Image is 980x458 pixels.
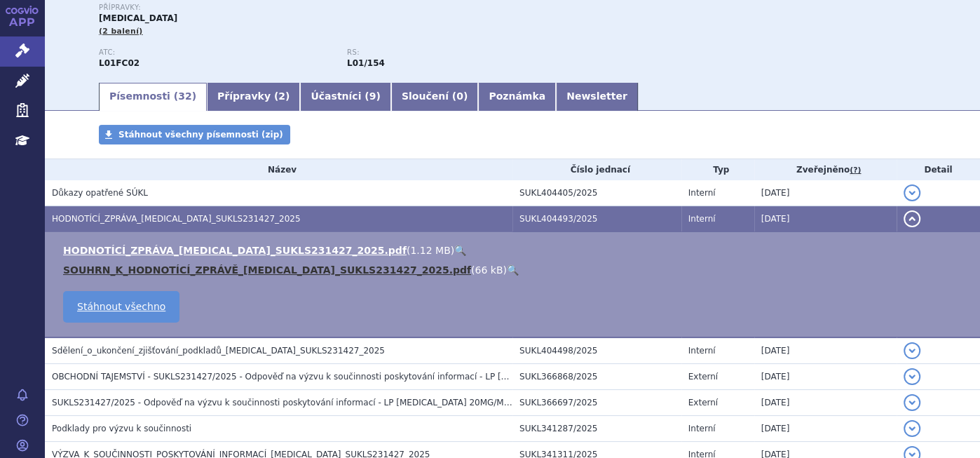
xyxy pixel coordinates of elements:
li: ( ) [63,243,966,257]
td: SUKL404493/2025 [512,206,681,232]
span: 2 [278,90,285,102]
a: Sloučení (0) [391,83,478,111]
span: Důkazy opatřené SÚKL [52,188,148,198]
th: Zveřejněno [754,159,897,180]
th: Název [45,159,512,180]
td: [DATE] [754,206,897,232]
span: Interní [688,188,716,198]
p: ATC: [99,48,333,57]
td: SUKL341287/2025 [512,416,681,442]
td: SUKL366697/2025 [512,390,681,416]
p: RS: [347,48,581,57]
span: Externí [688,398,718,408]
th: Číslo jednací [512,159,681,180]
th: Detail [897,159,980,180]
a: Písemnosti (32) [99,83,207,111]
a: 🔍 [507,264,519,276]
a: SOUHRN_K_HODNOTÍCÍ_ZPRÁVĚ_[MEDICAL_DATA]_SUKLS231427_2025.pdf [63,264,471,276]
td: [DATE] [754,337,897,364]
td: [DATE] [754,416,897,442]
td: SUKL404498/2025 [512,337,681,364]
a: Přípravky (2) [207,83,300,111]
span: 32 [178,90,191,102]
li: ( ) [63,263,966,277]
button: detail [904,184,920,201]
span: SUKLS231427/2025 - Odpověď na výzvu k součinnosti poskytování informací - LP SARCLISA 20MG/ML INF... [52,398,565,408]
a: HODNOTÍCÍ_ZPRÁVA_[MEDICAL_DATA]_SUKLS231427_2025.pdf [63,245,407,256]
a: Newsletter [556,83,638,111]
th: Typ [681,159,754,180]
td: SUKL366868/2025 [512,364,681,390]
span: (2 balení) [99,27,143,36]
td: [DATE] [754,390,897,416]
span: 9 [369,90,376,102]
span: 0 [456,90,463,102]
strong: IZATUXIMAB [99,58,139,68]
span: Interní [688,214,716,224]
button: detail [904,210,920,227]
td: SUKL404405/2025 [512,180,681,206]
button: detail [904,420,920,437]
span: Sdělení_o_ukončení_zjišťování_podkladů_SARCLISA_SUKLS231427_2025 [52,346,385,356]
a: Stáhnout všechno [63,291,179,323]
button: detail [904,394,920,411]
strong: izatuximab [347,58,385,68]
span: [MEDICAL_DATA] [99,13,177,23]
button: detail [904,368,920,385]
span: Externí [688,372,718,382]
a: Účastníci (9) [300,83,390,111]
span: 1.12 MB [410,245,450,256]
a: Poznámka [478,83,556,111]
td: [DATE] [754,180,897,206]
span: Interní [688,424,716,433]
p: Přípravky: [99,4,595,12]
a: 🔍 [454,245,466,256]
abbr: (?) [850,166,861,175]
span: Podklady pro výzvu k součinnosti [52,424,191,433]
button: detail [904,342,920,359]
a: Stáhnout všechny písemnosti (zip) [99,125,290,144]
span: 66 kB [475,264,503,276]
span: Interní [688,346,716,356]
span: OBCHODNÍ TAJEMSTVÍ - SUKLS231427/2025 - Odpověď na výzvu k součinnosti poskytování informací - LP... [52,372,666,382]
td: [DATE] [754,364,897,390]
span: Stáhnout všechny písemnosti (zip) [118,130,283,140]
span: HODNOTÍCÍ_ZPRÁVA_SARCLISA_SUKLS231427_2025 [52,214,301,224]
